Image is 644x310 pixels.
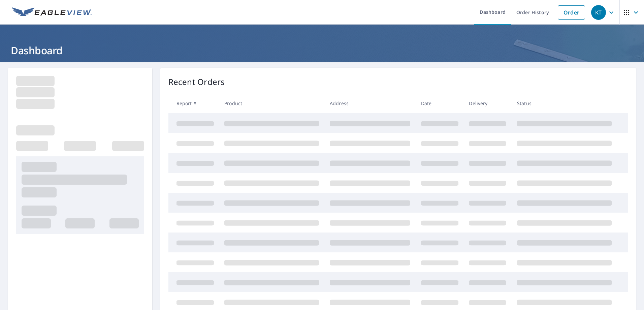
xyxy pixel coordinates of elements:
a: Order [558,5,585,20]
th: Date [416,93,464,113]
th: Report # [168,93,219,113]
h1: Dashboard [8,43,636,57]
th: Product [219,93,324,113]
th: Delivery [463,93,512,113]
div: KT [591,5,606,20]
p: Recent Orders [168,76,225,88]
img: EV Logo [12,7,92,18]
th: Address [324,93,416,113]
th: Status [512,93,617,113]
